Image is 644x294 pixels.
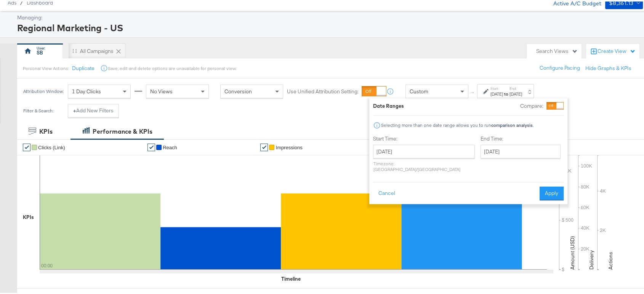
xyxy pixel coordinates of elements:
div: Performance & KPIs [93,126,152,134]
div: Search Views [536,46,578,53]
div: All Campaigns [80,46,114,53]
div: Create View [598,46,636,54]
button: Cancel [373,185,400,199]
strong: comparison analysis [491,121,533,126]
strong: + [73,105,76,113]
div: Selecting more than one date range allows you to run . [381,121,534,126]
label: End Time: [481,134,564,141]
span: Clicks (Link) [38,143,65,149]
label: Use Unified Attribution Setting: [287,86,359,94]
label: Compare: [520,101,543,108]
button: Apply [540,185,564,199]
div: Managing: [17,13,641,20]
div: [DATE] [490,89,503,96]
a: ✔ [23,142,30,150]
span: Reach [163,143,177,149]
span: No Views [150,86,173,93]
div: Personal View Actions: [23,64,69,70]
button: Duplicate [72,63,95,70]
span: ↑ [469,90,476,93]
div: KPIs [23,212,34,219]
span: 1 Day Clicks [72,86,101,93]
button: Hide Graphs & KPIs [585,63,631,70]
span: Conversion [224,86,252,93]
button: Configure Pacing [534,60,585,73]
label: Start: [490,85,503,89]
text: Delivery [588,249,595,268]
div: Drag to reorder tab [72,47,77,51]
div: Date Ranges [373,101,404,108]
div: KPIs [39,126,53,134]
div: Save, edit and delete options are unavailable for personal view. [108,64,236,70]
span: Impressions [276,143,302,149]
div: [DATE] [509,89,522,96]
text: Actions [607,250,614,268]
div: Timeline [281,274,301,281]
text: Amount (USD) [569,235,576,268]
p: Timezone: [GEOGRAPHIC_DATA]/[GEOGRAPHIC_DATA] [373,159,475,171]
div: SB [37,48,43,55]
button: +Add New Filters [68,102,119,116]
a: ✔ [260,142,268,150]
span: Custom [410,86,428,93]
a: ✔ [147,142,155,150]
div: Regional Marketing - US [17,20,641,33]
div: Attribution Window: [23,87,64,93]
strong: to [503,89,509,95]
label: Start Time: [373,134,475,141]
div: Filter & Search: [23,107,54,112]
label: End: [509,85,522,89]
